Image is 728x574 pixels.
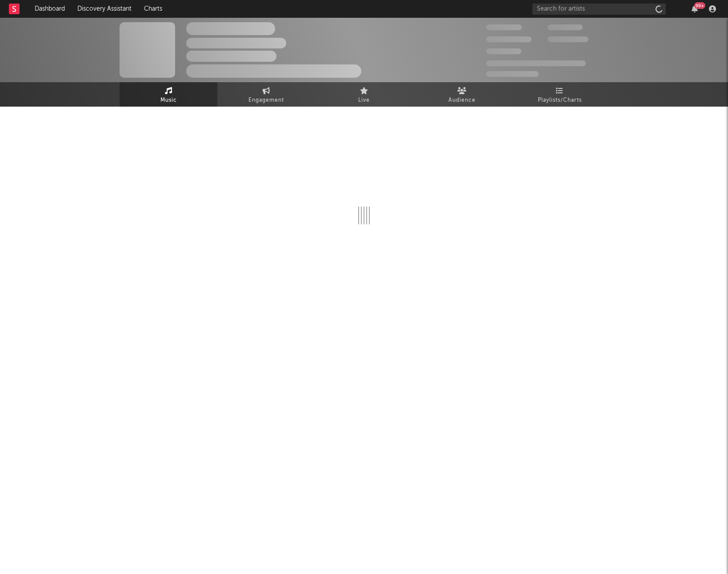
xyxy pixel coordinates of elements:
[692,5,698,12] button: 99+
[486,48,521,54] span: 100,000
[160,95,177,106] span: Music
[532,4,666,15] input: Search for artists
[511,82,608,107] a: Playlists/Charts
[538,95,582,106] span: Playlists/Charts
[448,95,476,106] span: Audience
[248,95,284,106] span: Engagement
[486,36,532,42] span: 50,000,000
[315,82,413,107] a: Live
[358,95,370,106] span: Live
[120,82,217,107] a: Music
[694,2,705,9] div: 99 +
[486,71,539,77] span: Jump Score: 85.0
[486,24,522,30] span: 300,000
[548,36,588,42] span: 1,000,000
[217,82,315,107] a: Engagement
[486,60,586,66] span: 50,000,000 Monthly Listeners
[548,24,583,30] span: 100,000
[413,82,511,107] a: Audience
